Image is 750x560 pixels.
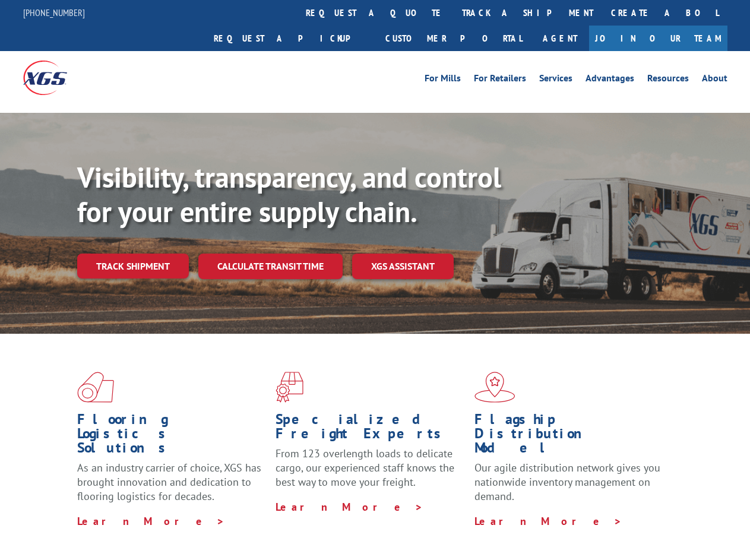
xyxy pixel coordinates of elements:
[474,372,515,403] img: xgs-icon-flagship-distribution-model-red
[276,372,303,403] img: xgs-icon-focused-on-flooring-red
[474,412,664,461] h1: Flagship Distribution Model
[474,461,660,503] span: Our agile distribution network gives you nationwide inventory management on demand.
[276,412,465,447] h1: Specialized Freight Experts
[474,74,526,87] a: For Retailers
[425,74,461,87] a: For Mills
[531,26,589,51] a: Agent
[276,500,423,514] a: Learn More >
[77,372,114,403] img: xgs-icon-total-supply-chain-intelligence-red
[77,254,189,279] a: Track shipment
[276,447,465,499] p: From 123 overlength loads to delicate cargo, our experienced staff knows the best way to move you...
[586,74,634,87] a: Advantages
[539,74,572,87] a: Services
[23,7,85,18] a: [PHONE_NUMBER]
[77,514,225,528] a: Learn More >
[589,26,727,51] a: Join Our Team
[205,26,376,51] a: Request a pickup
[352,254,454,279] a: XGS ASSISTANT
[474,514,622,528] a: Learn More >
[77,159,501,230] b: Visibility, transparency, and control for your entire supply chain.
[77,412,267,461] h1: Flooring Logistics Solutions
[198,254,343,279] a: Calculate transit time
[77,461,261,503] span: As an industry carrier of choice, XGS has brought innovation and dedication to flooring logistics...
[647,74,689,87] a: Resources
[376,26,531,51] a: Customer Portal
[702,74,727,87] a: About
